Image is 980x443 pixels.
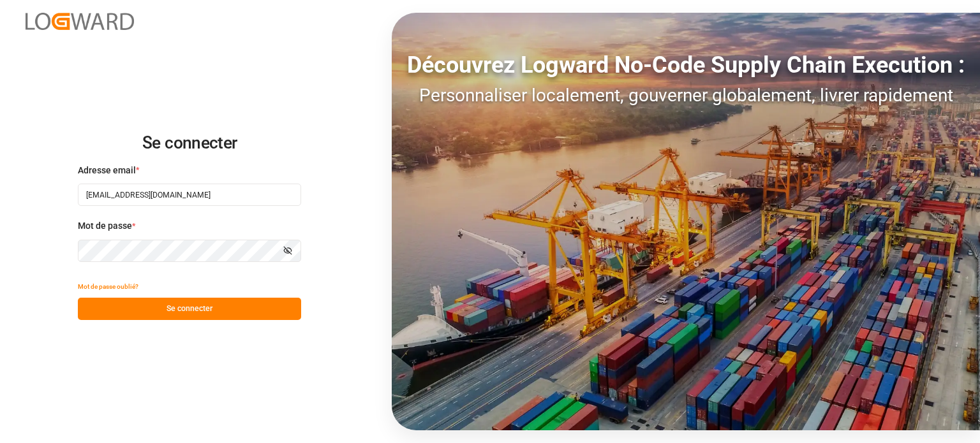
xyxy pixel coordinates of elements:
[78,283,138,290] font: Mot de passe oublié?
[78,184,301,206] input: Entrez votre email
[26,13,134,30] img: Logward_new_orange.png
[167,304,212,313] font: Se connecter
[78,165,136,175] font: Adresse email
[407,52,965,78] font: Découvrez Logward No-Code Supply Chain Execution :
[78,275,138,298] button: Mot de passe oublié?
[78,221,132,231] font: Mot de passe
[78,298,301,320] button: Se connecter
[419,85,953,106] font: Personnaliser localement, gouverner globalement, livrer rapidement
[142,133,237,152] font: Se connecter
